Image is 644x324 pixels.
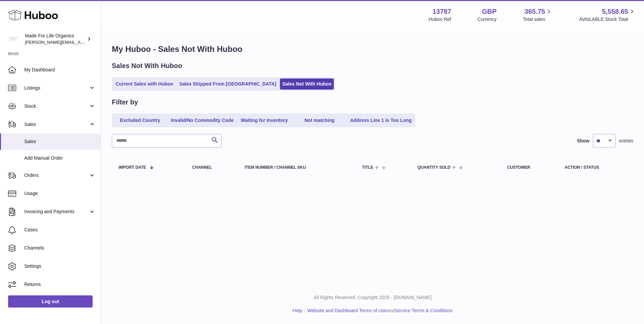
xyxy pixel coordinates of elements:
div: Currency [478,16,497,23]
h2: Filter by [112,98,138,107]
span: My Dashboard [24,67,96,73]
span: [PERSON_NAME][EMAIL_ADDRESS][PERSON_NAME][DOMAIN_NAME] [25,39,171,45]
div: Item Number / Channel SKU [245,165,349,170]
span: Orders [24,172,89,179]
span: 365.75 [524,7,545,16]
div: Huboo Ref [429,16,451,23]
span: Add Manual Order [24,155,96,161]
span: Returns [24,281,96,288]
strong: 13787 [432,7,451,16]
span: Usage [24,190,96,197]
a: 5,558.65 AVAILABLE Stock Total [579,7,636,23]
span: entries [619,138,633,144]
span: Sales [24,121,89,128]
span: Quantity Sold [418,165,451,170]
a: Log out [8,295,93,307]
img: geoff.winwood@madeforlifeorganics.com [8,34,18,44]
a: Invalid/No Commodity Code [168,115,236,126]
strong: GBP [482,7,496,16]
a: Not matching [293,115,347,126]
span: Settings [24,263,96,269]
a: Service Terms & Conditions [395,308,453,313]
li: and [305,307,452,314]
label: Show [577,138,589,144]
span: Total sales [523,16,553,23]
span: Listings [24,85,89,91]
span: Channels [24,245,96,251]
a: Sales Shipped From [GEOGRAPHIC_DATA] [177,78,279,90]
div: Channel [192,165,231,170]
p: All Rights Reserved. Copyright 2025 - [DOMAIN_NAME] [106,294,639,301]
div: Customer [507,165,551,170]
span: Sales [24,138,96,145]
span: Title [362,165,373,170]
span: AVAILABLE Stock Total [579,16,636,23]
h2: Sales Not With Huboo [112,61,182,70]
a: Current Sales with Huboo [113,78,175,90]
div: Made For Life Organics [25,33,86,45]
a: Sales Not With Huboo [280,78,334,90]
a: Waiting for Inventory [237,115,291,126]
a: Excluded Country [113,115,167,126]
span: Stock [24,103,89,109]
a: 365.75 Total sales [523,7,553,23]
h1: My Huboo - Sales Not With Huboo [112,44,633,55]
a: Help [293,308,302,313]
span: Cases [24,227,96,233]
a: Address Line 1 is Too Long [348,115,414,126]
div: Action / Status [565,165,626,170]
span: Invoicing and Payments [24,208,89,215]
span: 5,558.65 [602,7,628,16]
a: Website and Dashboard Terms of Use [307,308,387,313]
span: Import date [119,165,146,170]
